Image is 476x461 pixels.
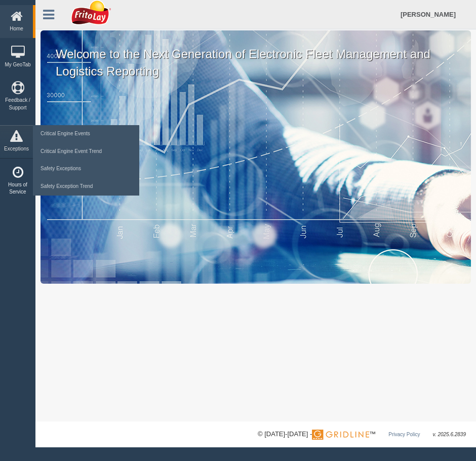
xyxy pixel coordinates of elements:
[38,160,134,178] a: Safety Exceptions
[38,143,134,161] a: Critical Engine Event Trend
[38,178,134,196] a: Safety Exception Trend
[388,432,420,437] a: Privacy Policy
[41,30,471,80] p: Welcome to the Next Generation of Electronic Fleet Management and Logistics Reporting
[312,430,369,440] img: Gridline
[258,429,466,440] div: © [DATE]-[DATE] - ™
[433,432,466,437] span: v. 2025.6.2839
[38,125,134,143] a: Critical Engine Events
